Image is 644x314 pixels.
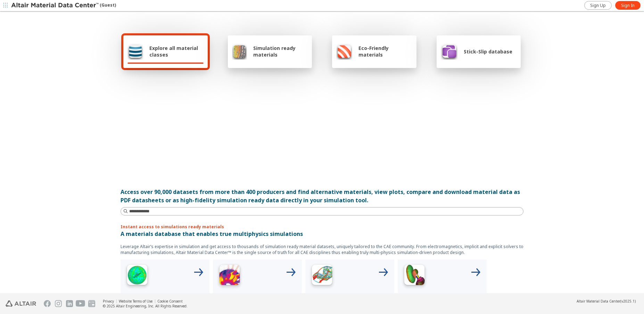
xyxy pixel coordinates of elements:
a: Sign In [615,1,641,10]
span: Eco-Friendly materials [358,45,412,58]
a: Sign Up [584,1,612,10]
p: Leverage Altair’s expertise in simulation and get access to thousands of simulation ready materia... [121,244,523,255]
img: Eco-Friendly materials [336,43,352,60]
img: Stick-Slip database [441,43,457,60]
p: A materials database that enables true multiphysics simulations [121,230,523,238]
a: Privacy [103,299,114,304]
img: Explore all material classes [127,43,143,60]
span: Explore all material classes [149,45,204,58]
div: © 2025 Altair Engineering, Inc. All Rights Reserved. [103,304,188,308]
p: Instant access to simulations ready materials [121,224,523,230]
div: (Guest) [11,2,116,9]
span: Sign Up [590,3,606,8]
div: (v2025.1) [577,299,636,304]
span: Sign In [621,3,635,8]
div: Access over 90,000 datasets from more than 400 producers and find alternative materials, view plo... [121,188,523,204]
img: Simulation ready materials [232,43,247,60]
span: Simulation ready materials [253,45,308,58]
a: Website Terms of Use [119,299,152,304]
img: Altair Engineering [6,300,36,307]
img: Crash Analyses Icon [401,262,428,290]
img: Structural Analyses Icon [308,262,336,290]
img: High Frequency Icon [123,262,151,290]
span: Altair Material Data Center [577,299,620,304]
img: Altair Material Data Center [11,2,100,9]
a: Cookie Consent [157,299,183,304]
span: Stick-Slip database [464,48,512,55]
img: Low Frequency Icon [216,262,243,290]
